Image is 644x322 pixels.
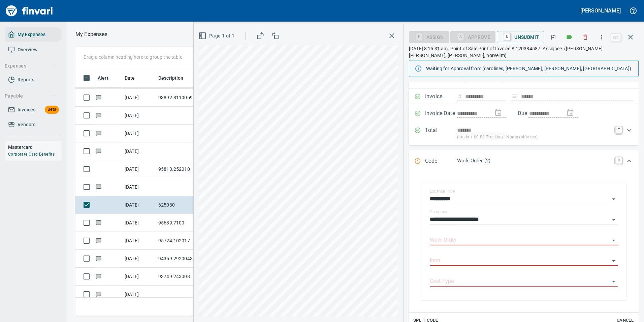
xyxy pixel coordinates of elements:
td: [DATE] [122,160,156,178]
span: Has messages [95,292,102,296]
td: [DATE] [122,178,156,196]
td: [DATE] [122,142,156,160]
button: Page 1 of 1 [197,30,237,42]
span: Payable [5,92,56,100]
a: Reports [5,72,62,87]
span: Reports [18,76,34,84]
span: Date [125,74,144,82]
div: Work Order required [450,34,495,39]
td: [DATE] [122,196,156,214]
span: Has messages [95,220,102,225]
button: Flag [546,30,560,45]
td: 93892.8110059 [156,89,216,107]
button: Open [609,194,618,204]
a: Overview [5,42,62,57]
td: 94359.2920043 [156,250,216,268]
span: Vendors [18,120,35,129]
span: Close invoice [609,29,639,45]
div: Waiting for Approval from (carolines, [PERSON_NAME], [PERSON_NAME], [GEOGRAPHIC_DATA]) [426,62,633,75]
button: UUnsubmit [497,31,544,43]
div: Assign [409,34,449,39]
div: Expand [409,150,639,172]
label: Expense Type [430,189,455,193]
button: Open [609,215,618,224]
a: T [615,126,622,133]
a: My Expenses [5,27,62,42]
td: 625030 [156,196,216,214]
span: Invoices [18,106,35,114]
label: Company [430,210,447,214]
span: Expenses [5,62,56,70]
button: Open [609,277,618,286]
nav: breadcrumb [75,30,107,38]
span: Page 1 of 1 [200,32,234,40]
a: InvoicesBeta [5,102,62,117]
p: [DATE] 8:15:31 am. Point of Sale Print of Invoice # 120384587. Assignee: ([PERSON_NAME], [PERSON_... [409,45,639,59]
td: [DATE] [122,250,156,268]
span: Has messages [95,131,102,135]
button: [PERSON_NAME] [579,5,622,16]
p: Total [425,126,457,141]
span: Beta [45,106,59,113]
span: Has messages [95,149,102,153]
button: Open [609,236,618,245]
td: [DATE] [122,214,156,232]
td: [DATE] [122,268,156,286]
span: Alert [98,74,117,82]
span: Has messages [95,95,102,100]
p: Code [425,157,457,166]
h5: [PERSON_NAME] [580,7,621,14]
span: Has messages [95,113,102,117]
span: Description [158,74,192,82]
span: Overview [18,46,37,54]
p: My Expenses [75,30,107,38]
a: C [615,157,622,164]
td: [DATE] [122,232,156,250]
span: Has messages [95,238,102,243]
a: Vendors [5,117,62,132]
button: Discard [578,30,593,45]
td: [DATE] [122,286,156,303]
img: Finvari [4,3,55,19]
td: [DATE] [122,107,156,125]
a: U [504,33,510,41]
span: Unsubmit [502,31,539,43]
span: My Expenses [18,30,45,39]
td: [DATE] [122,89,156,107]
td: 95724.102017 [156,232,216,250]
td: 95813.252010 [156,160,216,178]
a: Corporate Card Benefits [8,152,55,157]
span: Alert [98,74,108,82]
span: Has messages [95,274,102,278]
p: Work Order (2) [457,157,611,165]
button: More [594,30,609,45]
td: [DATE] [122,125,156,142]
a: esc [611,34,621,41]
td: 93749.243008 [156,268,216,286]
td: 95639.7100 [156,214,216,232]
p: (basis + $0.00 Trucking - Nontaxable tax) [457,134,611,141]
button: Payable [2,90,58,102]
span: Has messages [95,256,102,261]
h6: Mastercard [8,143,62,151]
div: Expand [409,122,639,145]
span: Has messages [95,185,102,189]
span: Date [125,74,135,82]
button: Expenses [2,60,58,72]
button: Labels [562,30,577,45]
button: Open [609,256,618,266]
span: Description [158,74,184,82]
p: Drag a column heading here to group the table [84,54,182,60]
